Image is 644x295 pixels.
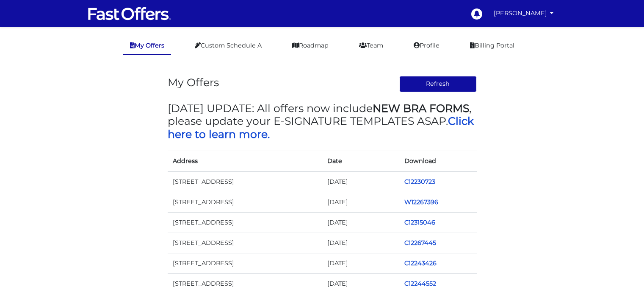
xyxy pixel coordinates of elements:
[404,219,435,226] a: C12315046
[322,233,400,253] td: [DATE]
[168,151,322,171] th: Address
[404,259,437,267] a: C12243426
[168,171,322,192] td: [STREET_ADDRESS]
[404,198,438,206] a: W12267396
[404,178,435,185] a: C12230723
[373,102,469,115] strong: NEW BRA FORMS
[322,171,400,192] td: [DATE]
[168,253,322,273] td: [STREET_ADDRESS]
[322,192,400,212] td: [DATE]
[168,212,322,233] td: [STREET_ADDRESS]
[188,37,268,54] a: Custom Schedule A
[322,212,400,233] td: [DATE]
[168,115,474,140] a: Click here to learn more.
[168,76,219,89] h3: My Offers
[285,37,335,54] a: Roadmap
[404,280,436,287] a: C12244552
[168,233,322,253] td: [STREET_ADDRESS]
[399,151,477,171] th: Download
[404,239,436,247] a: C12267445
[463,37,521,54] a: Billing Portal
[123,37,171,55] a: My Offers
[407,37,446,54] a: Profile
[490,5,557,22] a: [PERSON_NAME]
[352,37,390,54] a: Team
[168,274,322,294] td: [STREET_ADDRESS]
[168,192,322,212] td: [STREET_ADDRESS]
[322,274,400,294] td: [DATE]
[322,151,400,171] th: Date
[168,102,477,140] h3: [DATE] UPDATE: All offers now include , please update your E-SIGNATURE TEMPLATES ASAP.
[322,253,400,273] td: [DATE]
[399,76,477,92] button: Refresh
